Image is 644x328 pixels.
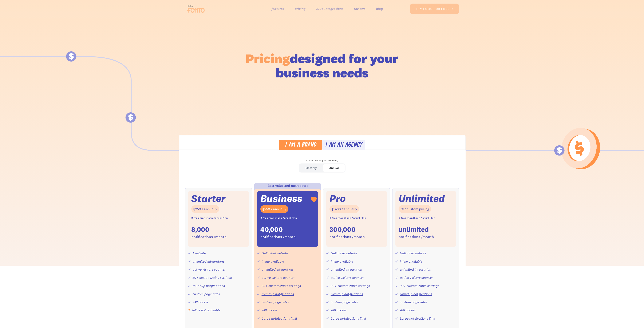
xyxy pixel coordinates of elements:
[331,299,358,305] div: custom page rules
[191,215,228,221] div: on Annual Plan
[400,315,435,321] div: Large notifications limit
[193,258,224,264] div: unlimited integration
[400,275,433,280] a: active visitors counter
[192,307,220,313] div: Inline not available
[295,6,305,12] a: pricing
[331,266,362,272] div: unlimited integration
[331,275,364,280] a: active visitors counter
[331,283,370,289] div: 30+ customizable settings
[400,292,432,296] a: roundup notifications
[399,234,434,240] div: notifications /month
[400,307,416,313] div: API access
[329,165,339,171] div: Annual
[354,6,366,12] a: reviews
[191,194,225,203] div: Starter
[191,234,227,240] div: notifications /month
[260,216,279,219] strong: 2 free months
[193,267,226,271] a: active visitors counter
[410,4,459,14] a: try fomo for free
[262,275,295,280] a: active visitors counter
[331,250,357,256] div: Unlimited website
[260,234,296,240] div: notifications /month
[329,225,356,234] div: 300,000
[399,205,431,213] div: Get custom pricing
[260,205,288,213] div: $750 / annually
[329,234,365,240] div: notifications /month
[329,205,359,213] div: $1490 / annually
[331,315,366,321] div: Large notifications limit
[331,292,363,296] a: roundup notifications
[191,205,219,213] div: $250 / annually
[193,284,225,288] a: roundup notifications
[331,258,353,264] div: Inline available
[246,50,290,66] span: Pricing
[316,6,343,12] a: 100+ integrations
[193,291,220,297] div: custom page rules
[193,250,206,256] div: 1 website
[191,216,210,219] strong: 2 free months
[262,283,301,289] div: 30+ customizable settings
[272,6,284,12] a: features
[262,258,284,264] div: Inline available
[262,292,294,296] a: roundup notifications
[260,215,297,221] div: on Annual Plan
[376,6,383,12] a: blog
[193,275,232,281] div: 30+ customizable settings
[179,158,466,164] div: 17% off when paid annually
[450,7,454,11] span: 
[262,266,293,272] div: unlimited integration
[399,194,445,203] div: Unlimited
[305,165,317,171] div: Monthly
[285,142,316,148] div: I am a brand
[262,250,288,256] div: Unlimited website
[193,299,208,305] div: API access
[329,215,366,221] div: on Annual Plan
[245,51,399,80] h1: designed for your business needs
[400,250,426,256] div: Unlimited website
[400,266,431,272] div: unlimited integration
[262,315,297,321] div: Large notifications limit
[399,225,429,234] div: unlimited
[399,216,417,219] strong: 2 free months
[399,215,435,221] div: on Annual Plan
[329,194,346,203] div: Pro
[331,307,347,313] div: API access
[400,258,422,264] div: Inline available
[191,225,209,234] div: 8,000
[262,307,277,313] div: API access
[400,283,439,289] div: 30+ customizable settings
[260,225,283,234] div: 40,000
[262,299,289,305] div: custom page rules
[329,216,348,219] strong: 2 free months
[325,142,362,148] div: I am an agency
[260,194,302,203] div: Business
[400,299,427,305] div: custom page rules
